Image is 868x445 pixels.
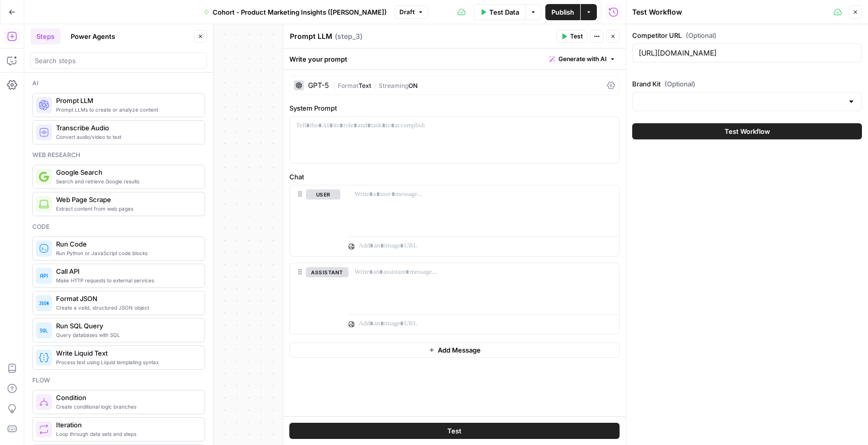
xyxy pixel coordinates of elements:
[665,79,695,89] span: (Optional)
[56,194,196,205] span: Web Page Scrape
[545,4,580,20] button: Publish
[379,82,409,89] span: Streaming
[395,6,428,19] button: Draft
[333,80,338,90] span: |
[545,53,620,66] button: Generate with AI
[56,95,196,106] span: Prompt LLM
[570,32,583,41] span: Test
[56,167,196,177] span: Google Search
[56,392,196,403] span: Condition
[56,430,196,438] span: Loop through data sets and steps
[213,7,387,17] span: Cohort - Product Marketing Insights ([PERSON_NAME])
[283,48,626,69] div: Write your prompt
[409,82,418,89] span: ON
[56,293,196,304] span: Format JSON
[290,31,332,41] textarea: Prompt LLM
[56,403,196,411] span: Create conditional logic branches
[335,31,363,41] span: ( step_3 )
[32,151,205,160] div: Web research
[56,321,196,331] span: Run SQL Query
[556,30,587,43] button: Test
[359,82,371,89] span: Text
[197,4,393,20] button: Cohort - Product Marketing Insights ([PERSON_NAME])
[447,426,462,436] span: Test
[725,126,770,136] span: Test Workflow
[56,420,196,430] span: Iteration
[338,82,359,89] span: Format
[56,106,196,114] span: Prompt LLMs to create or analyze content
[558,55,606,64] span: Generate with AI
[56,177,196,185] span: Search and retrieve Google results
[56,266,196,276] span: Call API
[632,123,862,139] button: Test Workflow
[35,56,202,66] input: Search steps
[489,7,519,17] span: Test Data
[65,28,121,44] button: Power Agents
[56,205,196,213] span: Extract content from web pages
[474,4,525,20] button: Test Data
[289,342,620,358] button: Add Message
[56,276,196,284] span: Make HTTP requests to external services
[290,263,340,334] div: assistant
[686,30,717,40] span: (Optional)
[632,79,862,89] label: Brand Kit
[30,28,61,44] button: Steps
[56,331,196,339] span: Query databases with SQL
[438,345,481,355] span: Add Message
[632,30,862,40] label: Competitor URL
[32,376,205,385] div: Flow
[56,304,196,312] span: Create a valid, structured JSON object
[56,348,196,358] span: Write Liquid Text
[289,172,620,182] label: Chat
[56,358,196,366] span: Process text using Liquid templating syntax
[56,239,196,249] span: Run Code
[289,103,620,113] label: System Prompt
[306,189,340,200] button: user
[306,267,348,277] button: assistant
[399,8,415,17] span: Draft
[56,133,196,141] span: Convert audio/video to text
[290,185,340,256] div: user
[56,123,196,133] span: Transcribe Audio
[289,423,620,439] button: Test
[32,79,205,88] div: Ai
[551,7,574,17] span: Publish
[371,80,379,90] span: |
[32,222,205,231] div: Code
[308,82,329,89] div: GPT-5
[56,249,196,257] span: Run Python or JavaScript code blocks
